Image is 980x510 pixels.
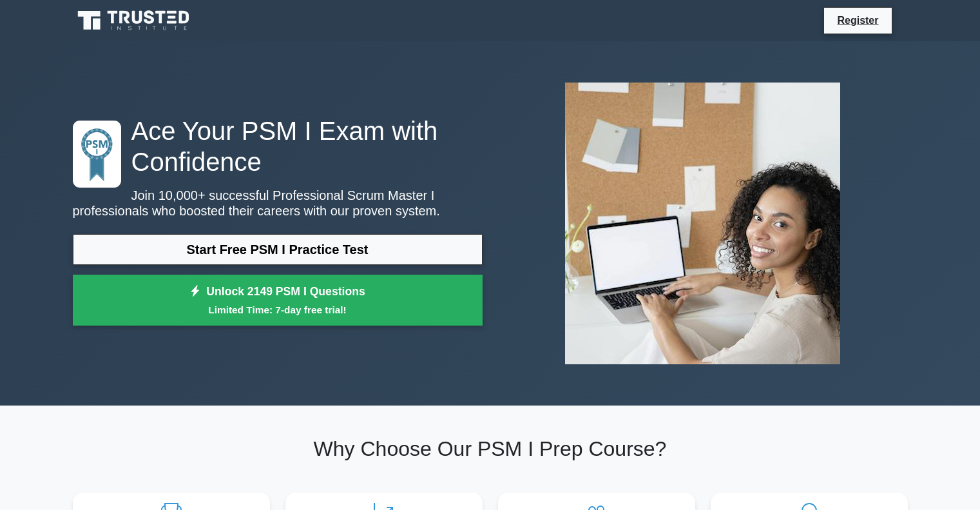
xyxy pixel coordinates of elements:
[73,188,483,219] p: Join 10,000+ successful Professional Scrum Master I professionals who boosted their careers with ...
[829,12,886,28] a: Register
[89,302,466,317] small: Limited Time: 7-day free trial!
[73,436,908,461] h2: Why Choose Our PSM I Prep Course?
[73,275,483,326] a: Unlock 2149 PSM I QuestionsLimited Time: 7-day free trial!
[73,115,483,177] h1: Ace Your PSM I Exam with Confidence
[73,234,483,265] a: Start Free PSM I Practice Test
